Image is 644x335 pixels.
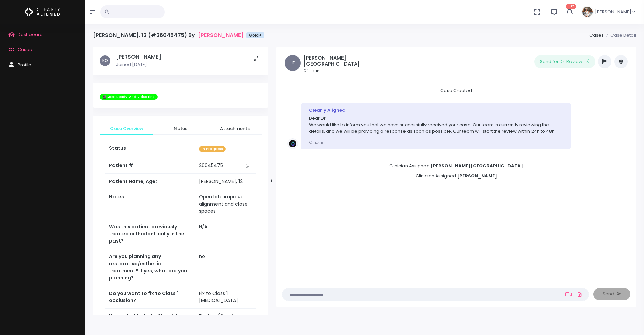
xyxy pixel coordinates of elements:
[195,174,256,189] td: [PERSON_NAME], 12
[576,288,584,300] a: Add Files
[304,68,394,74] small: Clinician
[25,5,60,19] img: Logo Horizontal
[195,286,256,309] td: Fix to Class 1 [MEDICAL_DATA]
[105,125,148,132] span: Case Overview
[581,6,594,18] img: Header Avatar
[105,309,195,331] th: If selected to fix to Class 1, How do you prefer to treat it?
[18,31,43,38] span: Dashboard
[566,4,576,9] span: 332
[282,87,630,275] div: scrollable content
[195,309,256,331] td: Elastics (Growing Patient)
[564,292,573,297] a: Add Loom Video
[198,32,244,38] a: [PERSON_NAME]
[18,46,32,53] span: Cases
[18,62,32,68] span: Profile
[195,158,256,173] td: 26045475
[105,141,195,158] th: Status
[309,107,563,114] div: Clearly Aligned
[105,286,195,309] th: Do you want to fix to Class 1 occlusion?
[100,94,158,100] span: 🎬Case Ready. Add Video Link
[100,55,110,66] span: KO
[457,173,497,179] b: [PERSON_NAME]
[105,158,195,174] th: Patient #
[604,32,636,39] li: Case Detail
[93,32,264,38] h4: [PERSON_NAME], 12 (#26045475) By
[105,219,195,249] th: Was this patient previously treated orthodontically in the past?
[432,85,480,96] span: Case Created
[381,161,531,171] span: Clinician Assigned:
[595,8,631,15] span: [PERSON_NAME]
[408,171,505,181] span: Clinician Assigned:
[199,146,226,152] span: In Progress
[213,125,256,132] span: Attachments
[309,140,324,145] small: [DATE]
[159,125,202,132] span: Notes
[285,55,301,71] span: JF
[105,189,195,219] th: Notes
[534,55,595,68] button: Send for Dr. Review
[195,189,256,219] td: Open bite improve alignment and close spaces
[195,219,256,249] td: N/A
[431,163,523,169] b: [PERSON_NAME][GEOGRAPHIC_DATA]
[304,55,394,67] h5: [PERSON_NAME][GEOGRAPHIC_DATA]
[195,249,256,286] td: no
[116,61,161,68] p: Joined [DATE]
[105,249,195,286] th: Are you planning any restorative/esthetic treatment? If yes, what are you planning?
[116,54,161,60] h5: [PERSON_NAME]
[309,115,563,135] p: Dear Dr. We would like to inform you that we have successfully received your case. Our team is cu...
[589,32,604,38] a: Cases
[105,174,195,189] th: Patient Name, Age:
[93,47,268,315] div: scrollable content
[246,32,264,38] span: Gold+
